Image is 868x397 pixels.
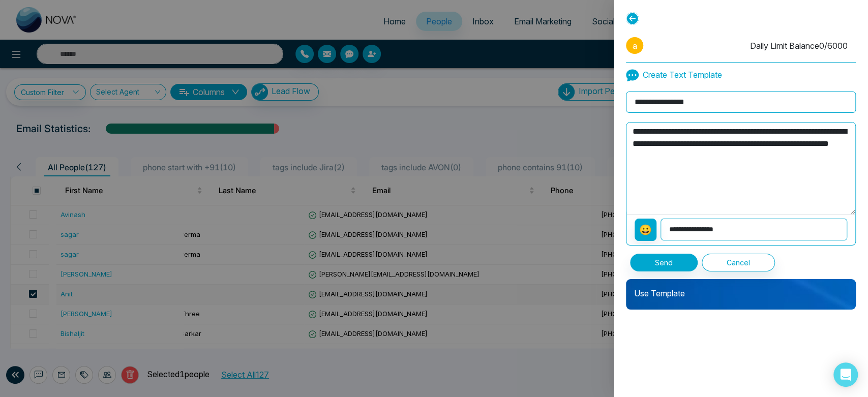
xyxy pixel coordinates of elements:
p: Use Template [626,279,856,299]
span: Daily Limit Balance 0 / 6000 [750,41,848,51]
div: Open Intercom Messenger [833,362,858,387]
span: a [626,37,643,54]
button: 😀 [635,219,656,241]
button: Send [630,254,698,271]
button: Cancel [702,254,775,271]
p: Create Text Template [626,69,722,81]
